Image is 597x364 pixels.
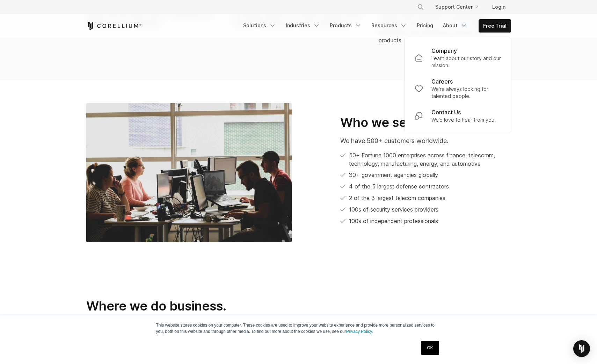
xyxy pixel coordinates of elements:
a: Solutions [239,19,280,32]
a: Contact Us We’d love to hear from you. [409,104,507,128]
li: 30+ government agencies globally [340,171,511,179]
p: Contact Us [431,108,461,116]
a: Resources [367,19,411,32]
p: Company [431,47,457,55]
a: Products [326,19,366,32]
h2: Where we do business. [86,298,366,314]
a: Company Learn about our story and our mission. [409,42,507,73]
div: Navigation Menu [409,1,511,13]
p: We're always looking for talented people. [431,86,501,100]
img: CORE_Customers-Worldwide [86,103,292,242]
li: 4 of the 5 largest defense contractors [340,182,511,191]
a: Login [487,1,511,13]
p: We have 500+ customers worldwide. [340,136,511,145]
li: 50+ Fortune 1000 enterprises across finance, telecomm, technology, manufacturing, energy, and aut... [340,151,511,168]
li: 100s of independent professionals [340,217,511,226]
a: Corellium Home [86,22,142,30]
p: This website stores cookies on your computer. These cookies are used to improve your website expe... [156,322,441,335]
a: Careers We're always looking for talented people. [409,73,507,104]
a: About [439,19,472,32]
p: We’d love to hear from you. [431,116,496,123]
li: 2 of the 3 largest telecom companies [340,194,511,202]
p: Learn about our story and our mission. [431,55,501,69]
a: Support Center [430,1,484,13]
a: OK [421,341,439,355]
a: Industries [282,19,324,32]
a: Free Trial [479,20,511,32]
p: Careers [431,77,453,86]
a: Pricing [413,19,437,32]
div: Open Intercom Messenger [573,340,590,357]
div: Navigation Menu [239,19,511,33]
a: Privacy Policy. [346,329,373,334]
button: Search [414,1,427,13]
li: 100s of security services providers [340,205,511,214]
h2: Who we serve. [340,115,511,130]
